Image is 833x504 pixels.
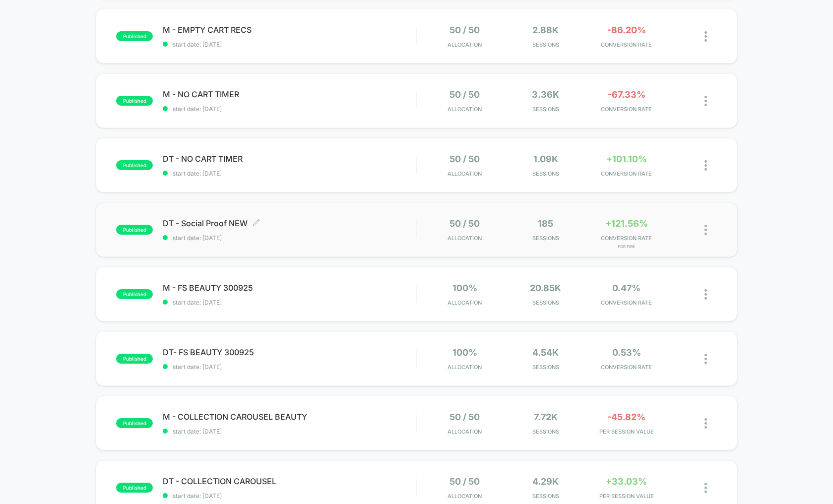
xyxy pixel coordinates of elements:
span: start date: [DATE] [163,299,416,306]
span: start date: [DATE] [163,234,416,242]
span: 4.29k [532,476,559,487]
span: published [116,354,153,364]
span: CONVERSION RATE [588,364,664,371]
img: close [705,289,707,300]
span: 50 / 50 [449,89,480,100]
span: -86.20% [607,25,646,35]
span: published [116,160,153,170]
span: Sessions [508,170,583,177]
span: PER SESSION VALUE [588,493,664,500]
span: +121.56% [605,218,648,229]
img: close [705,225,707,235]
span: published [116,483,153,493]
span: Allocation [448,170,482,177]
span: 100% [452,283,477,293]
span: 100% [452,347,477,358]
img: close [705,96,707,106]
span: Allocation [448,493,482,500]
span: M - COLLECTION CAROUSEL BEAUTY [163,412,416,422]
span: M - FS BEAUTY 300925 [163,283,416,293]
span: Allocation [448,235,482,242]
span: DT - NO CART TIMER [163,154,416,164]
span: CONVERSION RATE [588,41,664,48]
span: for FIRE [588,244,664,249]
span: Sessions [508,364,583,371]
span: start date: [DATE] [163,41,416,48]
span: Sessions [508,493,583,500]
span: start date: [DATE] [163,428,416,435]
span: start date: [DATE] [163,170,416,177]
span: 0.53% [612,347,641,358]
span: published [116,225,153,235]
span: Sessions [508,299,583,306]
span: published [116,289,153,299]
span: PER SESSION VALUE [588,428,664,435]
span: Allocation [448,41,482,48]
span: Allocation [448,106,482,113]
span: +33.03% [606,476,647,487]
span: +101.10% [606,154,647,164]
span: 4.54k [532,347,559,358]
span: Allocation [448,299,482,306]
span: published [116,96,153,106]
span: 185 [538,218,553,229]
img: close [705,483,707,493]
span: CONVERSION RATE [588,235,664,242]
span: 50 / 50 [449,476,480,487]
span: 50 / 50 [449,412,480,422]
span: CONVERSION RATE [588,299,664,306]
span: start date: [DATE] [163,363,416,371]
span: M - EMPTY CART RECS [163,25,416,35]
span: DT - Social Proof NEW [163,218,416,228]
span: DT - COLLECTION CAROUSEL [163,476,416,486]
span: 50 / 50 [449,25,480,35]
span: Sessions [508,41,583,48]
span: 7.72k [534,412,558,422]
span: 50 / 50 [449,218,480,229]
span: M - NO CART TIMER [163,89,416,99]
span: Sessions [508,106,583,113]
span: Sessions [508,428,583,435]
img: close [705,354,707,364]
span: 20.85k [530,283,561,293]
span: Sessions [508,235,583,242]
span: start date: [DATE] [163,105,416,113]
span: 1.09k [533,154,558,164]
span: published [116,31,153,41]
span: 3.36k [532,89,559,100]
span: Allocation [448,428,482,435]
span: 0.47% [612,283,641,293]
span: DT- FS BEAUTY 300925 [163,347,416,357]
span: Allocation [448,364,482,371]
img: close [705,160,707,171]
span: -67.33% [608,89,645,100]
span: start date: [DATE] [163,492,416,500]
span: CONVERSION RATE [588,106,664,113]
img: close [705,31,707,42]
img: close [705,418,707,429]
span: CONVERSION RATE [588,170,664,177]
span: 50 / 50 [449,154,480,164]
span: 2.88k [532,25,559,35]
span: published [116,418,153,428]
span: -45.82% [607,412,645,422]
